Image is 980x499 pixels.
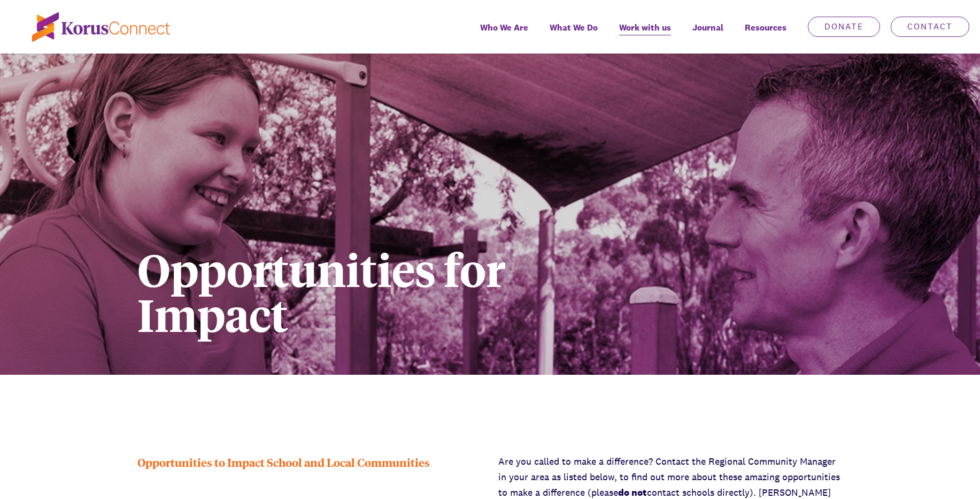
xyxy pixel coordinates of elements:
[137,246,663,336] h1: Opportunities for Impact
[608,15,682,54] a: Work with us
[734,15,797,54] div: Resources
[808,17,880,37] a: Donate
[550,20,598,35] span: What We Do
[682,15,734,54] a: Journal
[619,20,671,35] span: Work with us
[32,12,170,42] img: korus-connect%2Fc5177985-88d5-491d-9cd7-4a1febad1357_logo.svg
[539,15,608,54] a: What We Do
[618,486,647,498] strong: do not
[891,17,969,37] a: Contact
[469,15,539,54] a: Who We Are
[480,20,528,35] span: Who We Are
[692,20,723,35] span: Journal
